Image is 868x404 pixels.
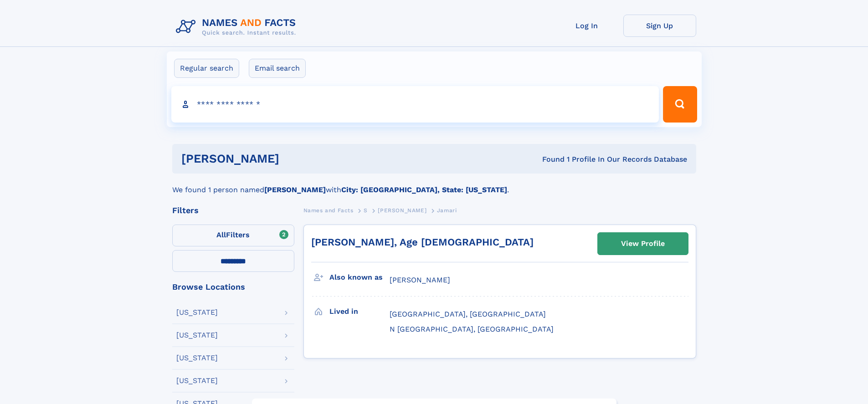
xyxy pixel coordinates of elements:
[390,325,554,333] span: N [GEOGRAPHIC_DATA], [GEOGRAPHIC_DATA]
[176,332,218,339] div: [US_STATE]
[378,205,426,216] a: [PERSON_NAME]
[390,310,546,318] span: [GEOGRAPHIC_DATA], [GEOGRAPHIC_DATA]
[172,283,294,291] div: Browse Locations
[181,153,411,164] h1: [PERSON_NAME]
[341,185,507,194] b: City: [GEOGRAPHIC_DATA], State: [US_STATE]
[174,59,239,78] label: Regular search
[216,230,226,239] span: All
[598,233,688,255] a: View Profile
[176,377,218,384] div: [US_STATE]
[303,205,354,216] a: Names and Facts
[176,309,218,316] div: [US_STATE]
[663,86,697,123] button: Search Button
[623,15,696,37] a: Sign Up
[364,205,368,216] a: S
[621,233,665,254] div: View Profile
[311,236,534,248] a: [PERSON_NAME], Age [DEMOGRAPHIC_DATA]
[550,15,623,37] a: Log In
[411,154,687,164] div: Found 1 Profile In Our Records Database
[172,15,303,39] img: Logo Names and Facts
[378,207,426,214] span: [PERSON_NAME]
[264,185,326,194] b: [PERSON_NAME]
[390,276,450,284] span: [PERSON_NAME]
[172,225,294,246] label: Filters
[437,207,457,214] span: Jamari
[172,206,294,215] div: Filters
[172,174,696,195] div: We found 1 person named with .
[249,59,306,78] label: Email search
[364,207,368,214] span: S
[329,270,390,285] h3: Also known as
[171,86,659,123] input: search input
[176,354,218,362] div: [US_STATE]
[329,304,390,319] h3: Lived in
